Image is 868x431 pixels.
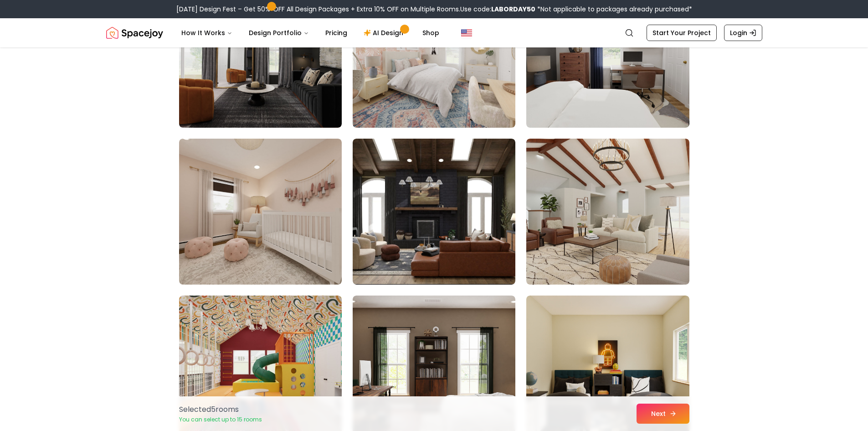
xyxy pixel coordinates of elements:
button: Next [637,404,689,424]
a: Pricing [318,24,354,42]
a: Spacejoy [106,24,163,42]
p: You can select up to 15 rooms [179,416,262,423]
a: Login [724,25,762,41]
button: How It Works [174,24,240,42]
img: Room room-12 [526,139,689,285]
a: Start Your Project [647,25,717,41]
div: [DATE] Design Fest – Get 50% OFF All Design Packages + Extra 10% OFF on Multiple Rooms. [176,5,692,14]
a: AI Design [356,24,413,42]
img: Spacejoy Logo [106,24,163,42]
nav: Main [174,24,447,42]
nav: Global [106,18,762,47]
span: Use code: [460,5,535,14]
a: Shop [415,24,447,42]
img: Room room-10 [179,139,342,285]
span: *Not applicable to packages already purchased* [535,5,692,14]
img: Room room-11 [353,139,515,285]
p: Selected 5 room s [179,404,262,415]
button: Design Portfolio [241,24,316,42]
img: United States [461,27,472,38]
b: LABORDAY50 [491,5,535,14]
